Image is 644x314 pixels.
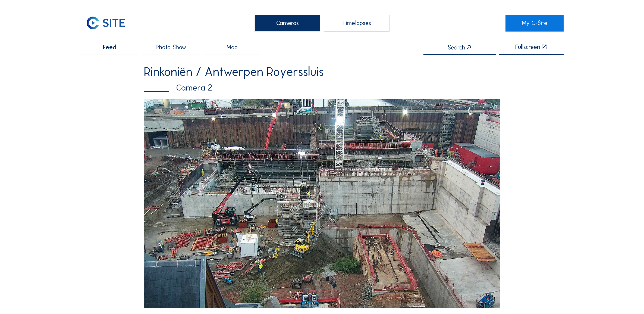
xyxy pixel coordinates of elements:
[255,15,320,32] div: Cameras
[156,44,186,51] span: Photo Show
[515,44,540,51] div: Fullscreen
[80,15,138,32] a: C-SITE Logo
[324,15,389,32] div: Timelapses
[505,15,563,32] a: My C-Site
[144,66,500,78] div: Rinkoniën / Antwerpen Royerssluis
[80,15,131,32] img: C-SITE Logo
[103,44,116,51] span: Feed
[144,83,500,92] div: Camera 2
[144,99,500,308] img: Image
[227,44,238,51] span: Map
